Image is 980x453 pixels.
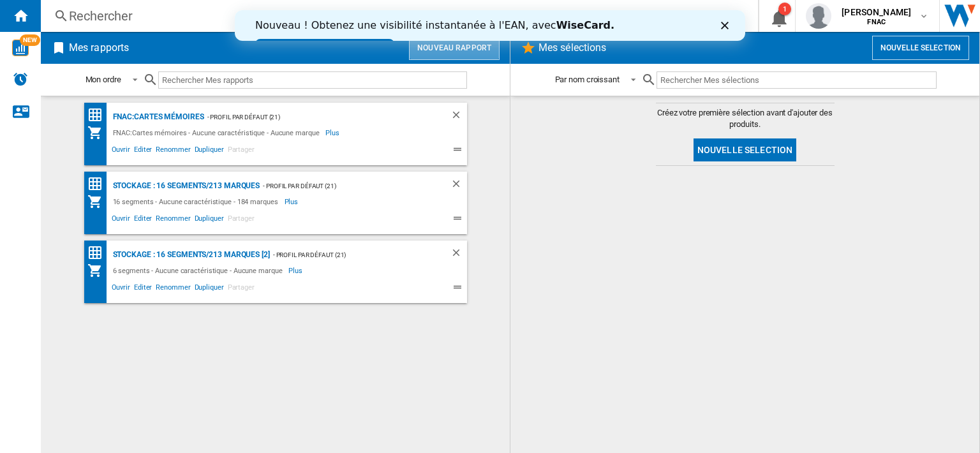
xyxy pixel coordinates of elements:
div: FNAC:Cartes mémoires [110,109,204,125]
b: FNAC [867,18,886,26]
span: Dupliquer [193,144,226,159]
div: Supprimer [450,247,467,263]
h2: Mes rapports [66,36,131,60]
div: Mon ordre [85,75,121,84]
div: FNAC:Cartes mémoires - Aucune caractéristique - Aucune marque [110,125,326,140]
span: Dupliquer [193,212,226,228]
div: Fermer [486,11,499,19]
a: Essayez dès maintenant ! [20,29,160,44]
div: Rechercher [69,7,725,25]
span: Partager [226,144,256,159]
div: Matrice des prix [87,107,110,123]
span: [PERSON_NAME] [842,6,911,19]
span: Dupliquer [193,281,226,297]
div: Par nom croissant [555,75,620,84]
img: alerts-logo.svg [13,71,28,87]
span: Renommer [154,212,192,228]
span: Partager [226,212,256,228]
div: 16 segments - Aucune caractéristique - 184 marques [110,194,285,209]
button: Nouvelle selection [694,138,797,161]
div: - Profil par défaut (21) [260,178,424,194]
div: 6 segments - Aucune caractéristique - Aucune marque [110,263,289,278]
iframe: Intercom live chat bannière [235,10,745,41]
button: Nouveau rapport [409,36,500,60]
button: Nouvelle selection [872,36,969,60]
span: Renommer [154,281,192,297]
h2: Mes sélections [536,36,609,60]
div: Matrice des prix [87,176,110,192]
span: Créez votre première sélection avant d'ajouter des produits. [656,107,835,130]
span: Plus [325,125,341,140]
span: Ouvrir [110,281,132,297]
div: STOCKAGE : 16 segments/213 marques [110,178,260,194]
div: Supprimer [450,109,467,125]
input: Rechercher Mes rapports [158,71,467,89]
div: Mon assortiment [87,194,110,209]
div: 1 [778,3,791,15]
span: Editer [132,144,154,159]
span: Renommer [154,144,192,159]
img: profile.jpg [806,3,831,29]
img: wise-card.svg [12,40,29,56]
span: Plus [285,194,301,209]
div: Supprimer [450,178,467,194]
span: NEW [20,34,40,46]
div: Mon assortiment [87,263,110,278]
input: Rechercher Mes sélections [657,71,937,89]
div: Matrice des prix [87,245,110,261]
div: - Profil par défaut (21) [270,247,425,263]
span: Ouvrir [110,212,132,228]
span: Editer [132,212,154,228]
span: Editer [132,281,154,297]
div: STOCKAGE : 16 segments/213 marques [2] [110,247,270,263]
span: Partager [226,281,256,297]
span: Plus [288,263,304,278]
div: Mon assortiment [87,125,110,140]
div: - Profil par défaut (21) [204,109,425,125]
span: Ouvrir [110,144,132,159]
